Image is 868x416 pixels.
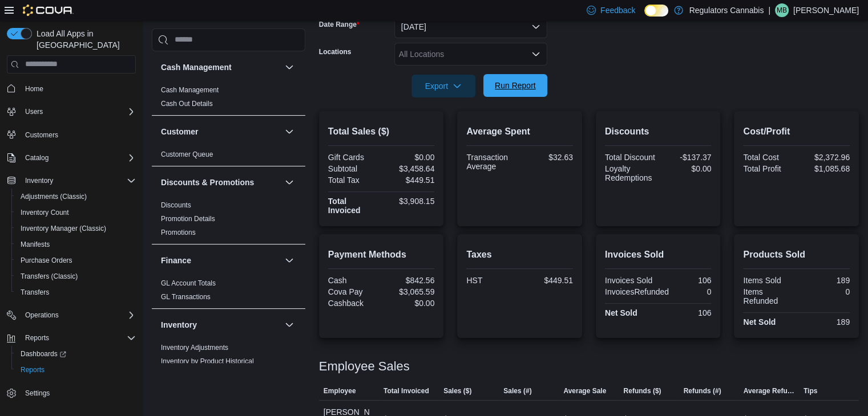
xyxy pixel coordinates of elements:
a: Manifests [16,238,54,251]
a: Dashboards [11,346,140,362]
span: Purchase Orders [21,256,72,265]
p: Regulators Cannabis [689,3,764,17]
button: Adjustments (Classic) [11,189,140,205]
button: Settings [2,385,140,401]
span: Users [21,105,136,119]
button: Cash Management [282,60,296,74]
button: Inventory Count [11,205,140,221]
p: | [768,3,770,17]
span: Reports [21,331,136,345]
button: Inventory [161,319,280,331]
div: -$137.37 [660,153,711,162]
span: Transfers [21,288,49,297]
button: Open list of options [531,50,540,59]
button: Catalog [21,151,53,165]
button: Discounts & Promotions [161,177,280,188]
a: Adjustments (Classic) [16,190,91,203]
span: Settings [21,386,136,400]
span: Home [21,81,136,96]
span: Reports [21,365,45,374]
button: Inventory [282,318,296,332]
button: Catalog [2,150,140,166]
span: Discounts [161,201,191,210]
a: Inventory Count [16,206,74,219]
div: 189 [799,276,850,285]
h2: Average Spent [466,125,573,138]
span: Transfers (Classic) [16,270,136,283]
span: Run Report [495,80,536,91]
span: Promotion Details [161,214,215,223]
span: Purchase Orders [16,254,136,267]
span: Dashboards [16,347,136,361]
button: Export [411,75,475,97]
span: Customers [25,130,58,140]
button: Home [2,80,140,97]
a: Transfers [16,286,54,299]
a: Inventory Manager (Classic) [16,222,111,235]
a: GL Account Totals [161,279,216,287]
div: $842.56 [383,276,434,285]
span: Inventory Manager (Classic) [16,222,136,235]
h3: Inventory [161,319,197,331]
span: MB [777,3,787,17]
img: Cova [23,5,74,16]
a: Discounts [161,201,191,209]
button: Operations [2,307,140,323]
div: $0.00 [383,299,434,308]
div: Loyalty Redemptions [605,164,656,182]
span: Cash Management [161,85,219,95]
div: $2,372.96 [799,153,850,162]
span: Operations [25,311,59,320]
button: Purchase Orders [11,252,140,268]
div: 0 [799,287,850,296]
div: Mike Biron [775,3,789,17]
a: Reports [16,363,49,377]
h2: Invoices Sold [605,248,712,262]
span: Inventory by Product Historical [161,357,254,366]
span: Adjustments (Classic) [21,192,87,201]
div: Total Discount [605,153,656,162]
span: Refunds ($) [623,386,661,395]
div: $32.63 [522,153,573,162]
span: Customer Queue [161,150,213,159]
h2: Discounts [605,125,712,138]
span: Users [25,107,43,116]
div: 106 [660,276,711,285]
h3: Finance [161,255,191,266]
h3: Discounts & Promotions [161,177,254,188]
div: 0 [673,287,711,296]
a: Inventory Adjustments [161,344,228,352]
span: Average Refund [744,386,794,395]
span: Reports [25,333,49,342]
div: Items Refunded [743,287,794,305]
button: Operations [21,308,63,322]
strong: Total Invoiced [328,197,361,215]
button: Finance [282,254,296,267]
div: $3,065.59 [383,287,434,296]
p: [PERSON_NAME] [793,3,859,17]
span: Reports [16,363,136,377]
a: Customers [21,128,63,142]
button: Users [21,105,47,119]
span: Load All Apps in [GEOGRAPHIC_DATA] [32,28,136,51]
strong: Net Sold [743,317,776,327]
span: Settings [25,389,50,398]
div: Total Cost [743,153,794,162]
span: Transfers (Classic) [21,272,78,281]
div: HST [466,276,517,285]
span: Refunds (#) [684,386,721,395]
span: Manifests [21,240,50,249]
a: Transfers (Classic) [16,270,82,283]
div: Customer [152,148,305,166]
a: Dashboards [16,347,71,361]
div: Total Tax [328,176,379,185]
a: Home [21,82,48,96]
span: Tips [804,386,817,395]
label: Date Range [319,20,360,29]
div: Discounts & Promotions [152,198,305,244]
h2: Products Sold [743,248,850,262]
h2: Payment Methods [328,248,435,262]
span: Total Invoiced [383,386,429,395]
span: Cash Out Details [161,99,213,108]
button: Finance [161,255,280,266]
